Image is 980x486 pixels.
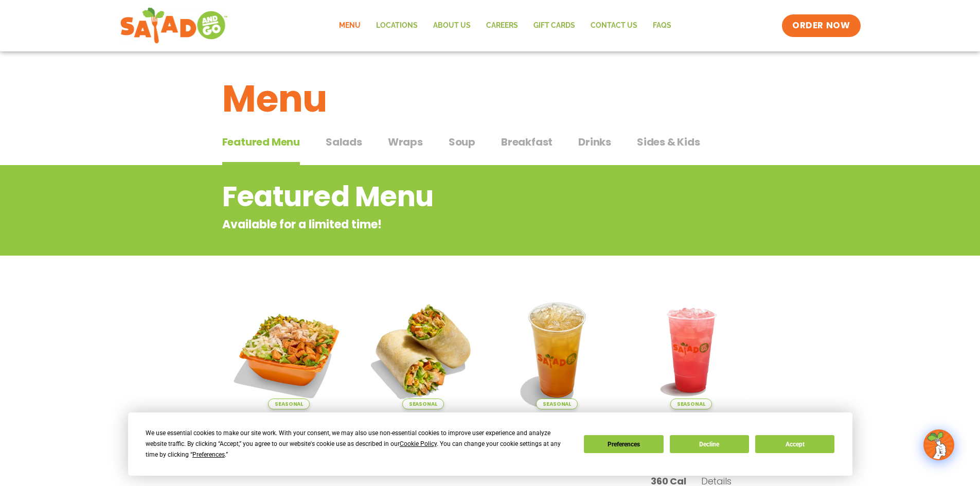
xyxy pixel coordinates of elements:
img: Product photo for Southwest Harvest Wrap [364,291,483,409]
button: Preferences [584,435,663,453]
a: GIFT CARDS [526,14,583,38]
div: Cookie Consent Prompt [128,412,852,476]
div: We use essential cookies to make our site work. With your consent, we may also use non-essential ... [146,428,572,460]
p: Available for a limited time! [222,216,675,233]
span: Drinks [578,134,611,150]
span: Seasonal [268,399,310,409]
h2: Featured Menu [222,176,675,218]
a: Contact Us [583,14,645,38]
a: FAQs [645,14,679,38]
h1: Menu [222,71,758,127]
span: Breakfast [501,134,553,150]
img: Product photo for Southwest Harvest Salad [230,291,349,409]
span: Salads [326,134,362,150]
span: Seasonal [402,399,444,409]
span: Featured Menu [222,134,300,150]
span: ORDER NOW [792,20,850,32]
button: Decline [670,435,749,453]
span: Sides & Kids [637,134,700,150]
span: Wraps [388,134,423,150]
a: Locations [368,14,425,38]
span: Soup [449,134,475,150]
span: Cookie Policy [400,440,437,447]
span: Seasonal [536,399,578,409]
a: ORDER NOW [782,14,860,37]
nav: Menu [331,14,679,38]
img: wpChatIcon [924,430,953,459]
img: Product photo for Blackberry Bramble Lemonade [632,291,751,409]
span: Preferences [192,451,225,458]
a: About Us [425,14,478,38]
img: Product photo for Apple Cider Lemonade [498,291,617,409]
img: new-SAG-logo-768×292 [120,5,228,46]
button: Accept [755,435,834,453]
a: Careers [478,14,526,38]
div: Tabbed content [222,131,758,166]
a: Menu [331,14,368,38]
span: Seasonal [670,399,712,409]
